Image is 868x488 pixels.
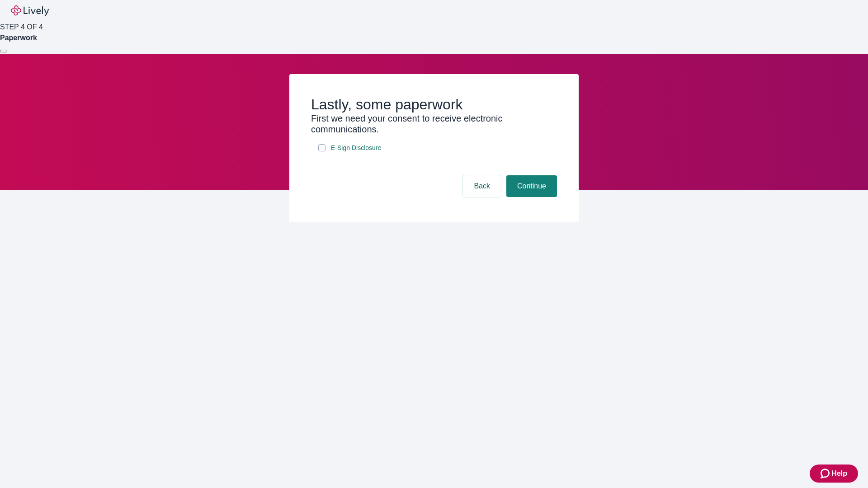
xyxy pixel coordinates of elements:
button: Back [463,175,501,197]
h3: First we need your consent to receive electronic communications. [311,113,557,135]
span: E-Sign Disclosure [331,143,381,153]
span: Help [831,468,847,479]
svg: Zendesk support icon [821,468,831,479]
img: Lively [11,5,49,16]
button: Continue [506,175,557,197]
button: Zendesk support iconHelp [810,465,858,483]
h2: Lastly, some paperwork [311,96,557,113]
a: e-sign disclosure document [329,142,383,154]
